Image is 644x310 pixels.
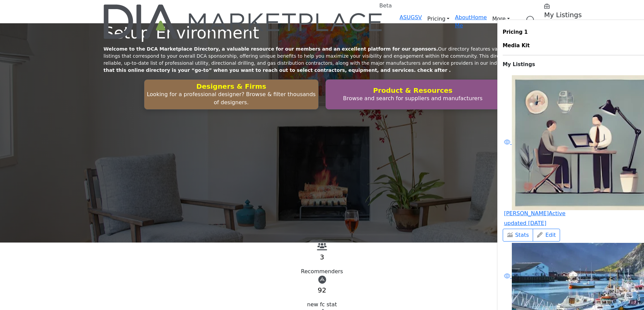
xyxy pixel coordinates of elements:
a: ASUGSV [400,14,422,21]
button: Show Company Details With Edit Page [533,229,560,242]
h2: Designers & Firms [146,82,316,90]
h6: Beta [379,2,392,9]
a: View Recommenders [317,245,327,251]
div: Recommenders [104,267,540,276]
a: Home [471,14,487,21]
span: updated [DATE] [504,220,547,226]
img: Site Logo [104,4,383,39]
span: Pricing 1 [503,29,528,35]
button: Designers & Firms Looking for a professional designer? Browse & filter thousands of designers. [144,79,319,110]
span: Media Kit [503,43,530,49]
p: Browse and search for suppliers and manufacturers [328,94,498,103]
div: Basic outlined example [503,229,560,242]
a: Media Kit [503,41,530,50]
a: 3 [320,253,324,261]
a: Search [519,12,540,30]
span: Active [549,210,566,217]
h5: My Listings [544,11,628,19]
strong: We hope that this online directory is your “go-to” when you want to reach out to select contracto... [104,60,533,73]
p: Looking for a professional designer? Browse & filter thousands of designers. [146,90,316,107]
a: Pricing [422,13,455,24]
h2: Product & Resources [328,86,498,94]
a: More [487,13,515,24]
a: Pricing 1 [503,28,528,36]
a: Beta [104,4,383,39]
div: new fc stat [104,301,540,309]
strong: Welcome to the DCA Marketplace Directory, a valuable resource for our members and an excellent pl... [104,46,438,52]
b: My Listings [503,61,535,68]
a: About Me [455,14,471,29]
button: Product & Resources Browse and search for suppliers and manufacturers [325,79,500,110]
p: Our directory features various levels of listings that correspond to your overall DCA sponsorship... [104,46,540,74]
div: My Listings [544,3,628,19]
a: 92 [318,286,326,294]
button: Link for company listing [503,229,533,242]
